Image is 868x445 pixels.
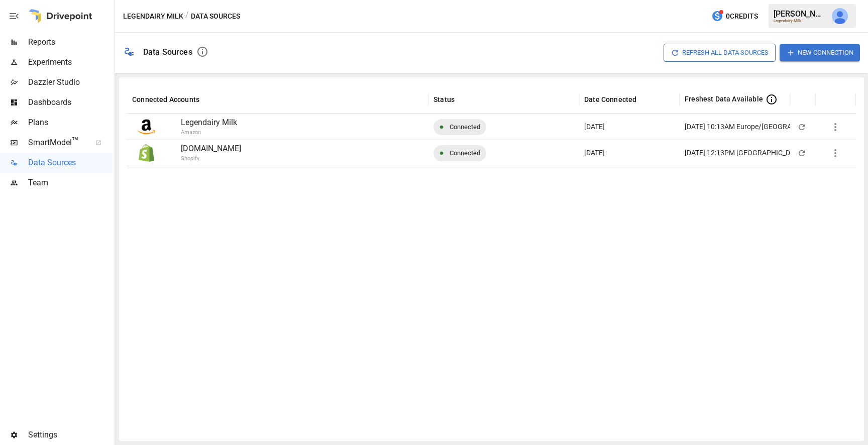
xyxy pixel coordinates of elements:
[28,137,84,149] span: SmartModel
[637,92,652,106] button: Sort
[444,114,486,140] span: Connected
[72,135,79,148] span: ™
[132,95,199,103] div: Connected Accounts
[28,429,113,441] span: Settings
[28,36,113,48] span: Reports
[433,95,455,103] div: Status
[726,10,758,23] span: 0 Credits
[579,140,680,166] div: Oct 06 2025
[28,56,113,68] span: Experiments
[707,7,762,26] button: 0Credits
[181,155,477,163] p: Shopify
[181,129,477,137] p: Amazon
[200,92,214,106] button: Sort
[826,2,854,30] button: Andrey Gubarevich
[28,177,113,189] span: Team
[832,8,848,24] img: Andrey Gubarevich
[181,143,423,155] p: [DOMAIN_NAME]
[185,10,189,23] div: /
[143,47,192,57] div: Data Sources
[123,10,183,23] button: Legendairy Milk
[780,44,860,61] button: New Connection
[584,95,636,103] div: Date Connected
[28,96,113,108] span: Dashboards
[28,157,113,169] span: Data Sources
[181,117,423,129] p: Legendairy Milk
[28,76,113,88] span: Dazzler Studio
[579,114,680,140] div: Oct 06 2025
[796,92,810,106] button: Sort
[138,144,155,162] img: Shopify Logo
[444,140,486,166] span: Connected
[685,114,829,140] div: [DATE] 10:13AM Europe/[GEOGRAPHIC_DATA]
[821,92,835,106] button: Sort
[685,94,763,104] span: Freshest Data Available
[664,44,776,61] button: Refresh All Data Sources
[456,92,470,106] button: Sort
[138,118,155,136] img: Amazon Logo
[28,117,113,129] span: Plans
[774,9,826,19] div: [PERSON_NAME]
[774,19,826,23] div: Legendairy Milk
